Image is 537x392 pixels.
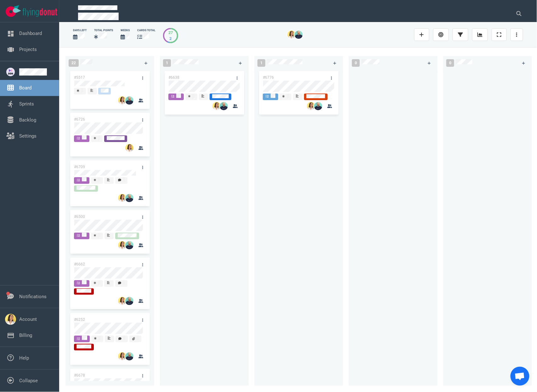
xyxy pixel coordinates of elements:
[212,102,221,110] img: 26
[74,165,85,169] a: #6709
[19,133,37,139] a: Settings
[74,317,85,322] a: #6252
[263,75,274,80] a: #6776
[19,85,31,91] a: Board
[94,28,113,32] div: Total Points
[74,262,85,266] a: #6662
[295,31,303,39] img: 26
[19,31,42,36] a: Dashboard
[19,117,36,123] a: Backlog
[137,28,155,32] div: cards total
[220,102,228,110] img: 26
[168,30,173,36] div: 27
[125,297,133,305] img: 26
[314,102,322,110] img: 26
[118,194,126,202] img: 26
[511,367,529,386] div: Ouvrir le chat
[125,144,133,152] img: 26
[74,75,85,80] a: #5517
[19,47,37,52] a: Projects
[287,31,296,39] img: 26
[257,59,265,67] span: 1
[352,59,360,67] span: 0
[121,28,130,32] div: Weeks
[118,297,126,305] img: 26
[73,28,87,32] div: days left
[307,102,315,110] img: 26
[74,373,85,378] a: #6678
[125,96,133,105] img: 26
[118,241,126,249] img: 26
[168,36,173,42] div: 2
[19,355,29,361] a: Help
[125,352,133,361] img: 26
[74,214,85,219] a: #6500
[19,316,37,322] a: Account
[168,75,179,80] a: #6638
[125,241,133,249] img: 26
[69,59,79,67] span: 22
[74,117,85,122] a: #6726
[118,96,126,105] img: 26
[19,294,47,299] a: Notifications
[118,352,126,361] img: 26
[19,332,32,338] a: Billing
[19,378,38,383] a: Collapse
[23,8,57,17] img: Flying Donut text logo
[125,194,133,202] img: 26
[446,59,454,67] span: 0
[19,101,34,107] a: Sprints
[163,59,171,67] span: 1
